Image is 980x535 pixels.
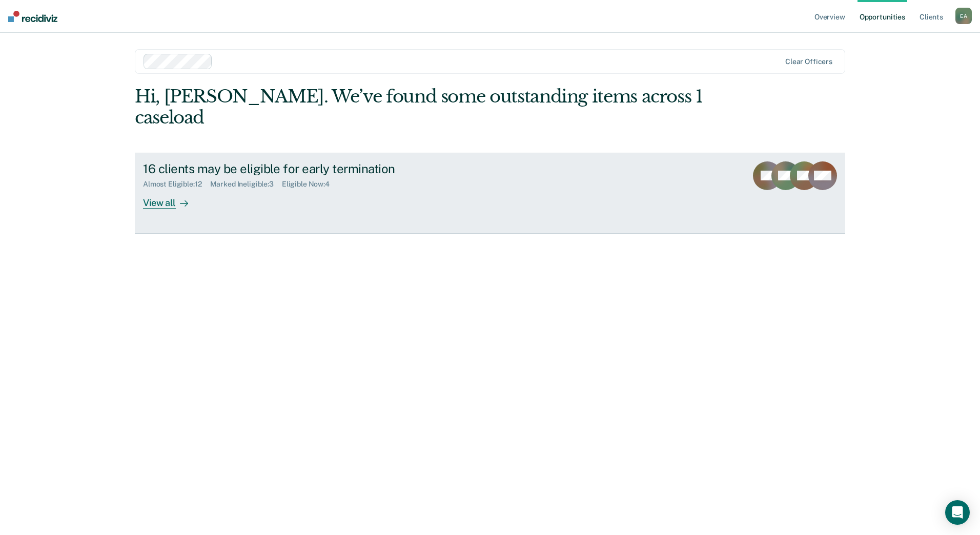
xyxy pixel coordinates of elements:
div: Open Intercom Messenger [945,500,970,525]
div: E A [955,8,972,24]
button: EA [955,8,972,24]
div: Loading data... [466,311,515,320]
img: Recidiviz [8,11,57,22]
div: Clear officers [785,57,832,66]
